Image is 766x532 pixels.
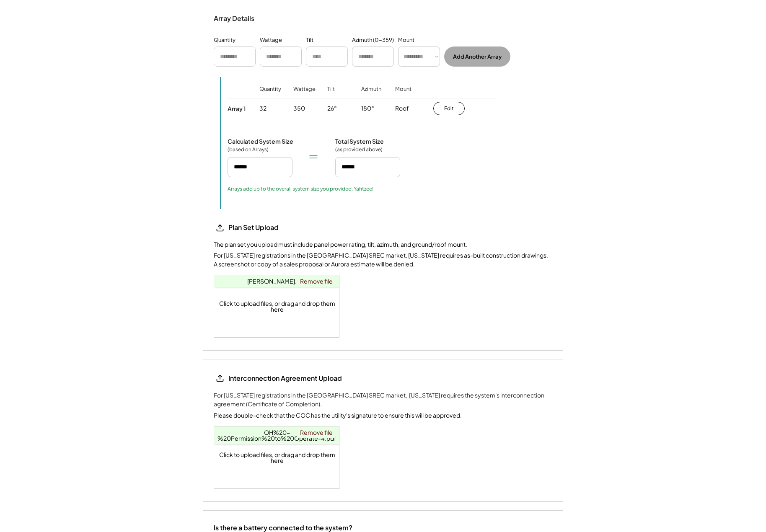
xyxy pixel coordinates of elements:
div: (based on Arrays) [228,146,269,153]
div: Mount [398,36,414,44]
div: Tilt [306,36,313,44]
div: 350 [293,104,305,113]
div: Array Details [214,13,256,23]
div: Array 1 [228,105,246,112]
div: The plan set you upload must include panel power rating, tilt, azimuth, and ground/roof mount. [214,240,467,249]
div: For [US_STATE] registrations in the [GEOGRAPHIC_DATA] SREC market, [US_STATE] requires the system... [214,391,552,408]
div: Quantity [214,36,235,44]
div: 26° [327,104,337,113]
div: Click to upload files, or drag and drop them here [214,426,340,488]
div: For [US_STATE] registrations in the [GEOGRAPHIC_DATA] SREC market, [US_STATE] requires as-built c... [214,251,552,269]
div: Roof [395,104,409,113]
div: Mount [395,85,411,104]
button: Add Another Array [444,46,510,67]
div: Arrays add up to the overall system size you provided. Yahtzee! [228,186,373,192]
div: Quantity [259,85,281,104]
div: Tilt [327,85,335,104]
div: Please double-check that the COC has the utility's signature to ensure this will be approved. [214,411,462,420]
div: Wattage [260,36,282,44]
a: Remove file [297,275,336,287]
div: Total System Size [335,137,384,145]
button: Edit [433,102,465,115]
div: 180° [361,104,374,113]
a: [PERSON_NAME].pdf [247,277,307,285]
a: OH%20-%20Permission%20to%20Operate-4.pdf [217,429,336,442]
div: Azimuth [361,85,381,104]
div: 32 [259,104,267,113]
div: Wattage [293,85,316,104]
div: Azimuth (0-359) [352,36,394,44]
a: Remove file [297,426,336,438]
div: Calculated System Size [228,137,293,145]
div: (as provided above) [335,146,383,153]
div: Click to upload files, or drag and drop them here [214,275,340,337]
div: Plan Set Upload [228,223,312,232]
div: Interconnection Agreement Upload [228,374,342,383]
